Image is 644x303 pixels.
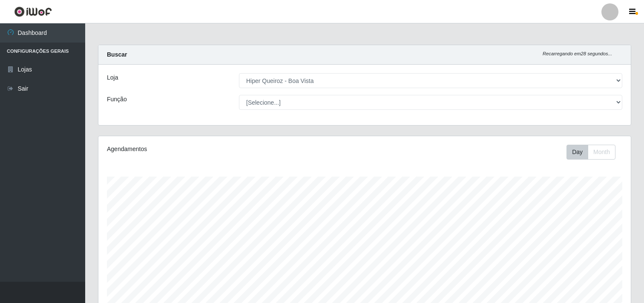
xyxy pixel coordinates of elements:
i: Recarregando em 28 segundos... [543,51,612,56]
img: CoreUI Logo [14,6,52,17]
label: Loja [107,73,118,82]
div: Agendamentos [107,145,314,154]
button: Month [588,145,615,160]
button: Day [566,145,588,160]
div: First group [566,145,615,160]
label: Função [107,95,127,104]
strong: Buscar [107,51,127,58]
div: Toolbar with button groups [566,145,622,160]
